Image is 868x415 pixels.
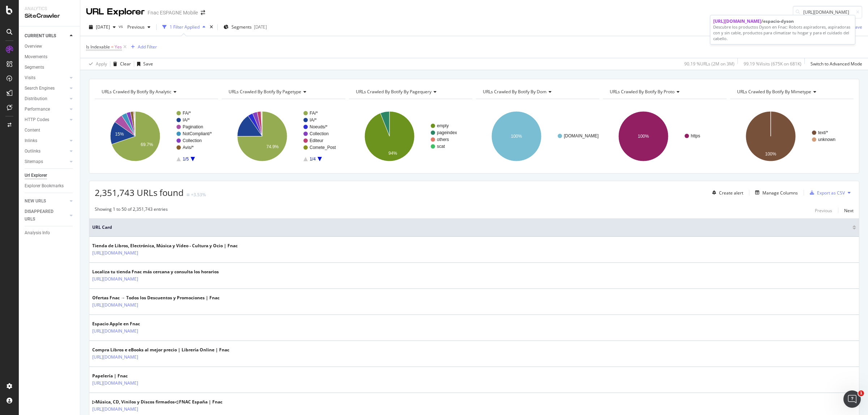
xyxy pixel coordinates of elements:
div: 99.19 % Visits ( 675K on 681K ) [744,61,801,67]
a: Distribution [25,95,68,103]
a: NEW URLS [25,197,68,205]
h4: URLs Crawled By Botify By dom [481,86,593,98]
a: [URL][DOMAIN_NAME] [92,354,138,361]
span: [URL][DOMAIN_NAME] [713,18,761,24]
svg: A chart. [222,105,345,168]
button: Switch to Advanced Mode [808,58,862,70]
a: Url Explorer [25,172,75,179]
text: 100% [511,134,522,139]
a: Segments [25,64,75,71]
a: Movements [25,53,75,61]
div: Papelería | Fnac [92,373,170,379]
div: Manage Columns [762,190,798,196]
div: Performance [25,106,50,113]
text: Comete_Post [310,145,336,150]
div: +3.53% [191,192,206,198]
h4: URLs Crawled By Botify By proto [608,86,720,98]
text: others [437,137,449,142]
div: Overview [25,43,42,50]
text: Collection [310,131,329,136]
a: DISAPPEARED URLS [25,208,68,223]
text: 15% [115,132,124,137]
a: Overview [25,43,75,50]
h4: URLs Crawled By Botify By mimetype [736,86,847,98]
div: Segments [25,64,44,71]
text: Noeuds/* [310,124,328,129]
div: Create alert [719,190,743,196]
span: URLs Crawled By Botify By analytic [102,89,171,95]
h4: URLs Crawled By Botify By analytic [100,86,212,98]
div: Url Explorer [25,172,47,179]
a: CURRENT URLS [25,32,68,40]
div: Clear [120,61,131,67]
span: URLs Crawled By Botify By pagetype [229,89,301,95]
div: CURRENT URLS [25,32,56,40]
a: [URL][DOMAIN_NAME] [92,406,138,413]
a: Sitemaps [25,158,68,166]
text: Avis/* [183,145,194,150]
a: Content [25,127,75,134]
text: https [691,133,700,138]
span: 2,351,743 URLs found [95,187,184,198]
div: Previous [815,208,832,214]
a: Outlinks [25,147,68,155]
div: Explorer Bookmarks [25,182,64,190]
button: Apply [86,58,107,70]
a: [URL][DOMAIN_NAME] [92,301,138,309]
button: Next [844,206,854,215]
text: NotCompliant/* [183,131,212,136]
text: pageindex [437,130,457,135]
div: Ofertas Fnac → Todos los Descuentos y Promociones | Fnac [92,295,220,301]
a: Analysis Info [25,229,75,237]
a: Visits [25,74,68,82]
svg: A chart. [349,105,472,168]
button: Clear [110,58,131,70]
h4: URLs Crawled By Botify By pagequery [354,86,466,98]
text: scat [437,144,445,149]
a: [URL][DOMAIN_NAME] [92,249,138,257]
button: Export as CSV [807,187,845,198]
svg: A chart. [603,105,726,168]
div: Analytics [25,6,74,12]
span: URLs Crawled By Botify By pagequery [356,89,431,95]
div: Espacio Apple en Fnac [92,321,170,327]
a: Inlinks [25,137,68,145]
text: empty [437,123,449,128]
button: Save [134,58,153,70]
button: 1 Filter Applied [159,21,208,33]
span: Yes [115,42,122,52]
text: text/* [818,130,828,135]
a: [URL][DOMAIN_NAME] [92,380,138,387]
span: = [111,44,114,50]
div: Apply [96,61,107,67]
text: 1/5 [183,157,189,162]
div: 90.19 % URLs ( 2M on 3M ) [684,61,735,67]
h4: URLs Crawled By Botify By pagetype [227,86,339,98]
div: Showing 1 to 50 of 2,351,743 entries [95,206,168,215]
text: 100% [638,134,649,139]
div: Compra Libros e eBooks al mejor precio | Librería Online | Fnac [92,347,229,353]
span: Is Indexable [86,44,110,50]
text: 1/4 [310,157,316,162]
a: Performance [25,106,68,113]
button: Manage Columns [752,188,798,197]
div: HTTP Codes [25,116,49,124]
text: 74.9% [267,144,279,149]
div: Localiza tu tienda Fnac más cercana y consulta los horarios [92,269,219,275]
text: Collection [183,138,202,143]
text: 69.7% [141,142,153,147]
div: URL Explorer [86,6,145,18]
button: Previous [124,21,153,33]
div: times [208,23,214,31]
span: URL Card [92,224,851,231]
div: A chart. [476,105,599,168]
svg: A chart. [730,105,854,168]
a: [URL][DOMAIN_NAME] [92,328,138,335]
svg: A chart. [95,105,218,168]
div: /espacio-dyson [713,18,852,24]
